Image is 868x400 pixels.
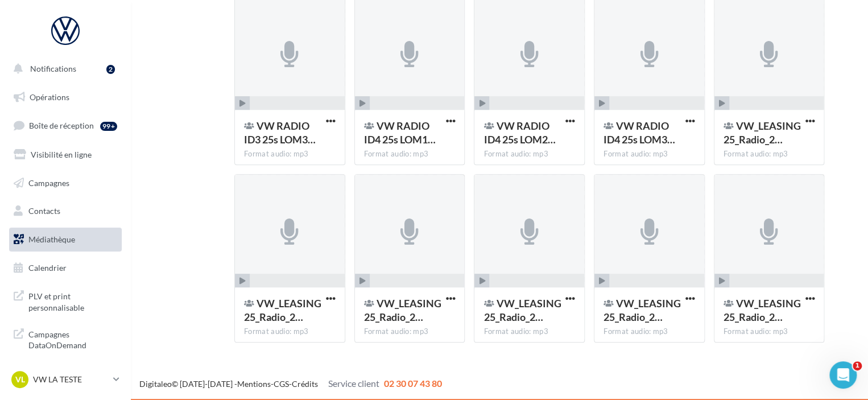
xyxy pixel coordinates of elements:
[724,327,815,337] div: Format audio: mp3
[106,65,115,74] div: 2
[604,297,681,323] span: VW_LEASING25_Radio_25s_ID4 LOM2
[15,374,25,385] span: VL
[30,64,76,73] span: Notifications
[237,379,271,389] a: Mentions
[7,85,124,109] a: Opérations
[7,228,124,251] a: Médiathèque
[139,379,442,389] span: © [DATE]-[DATE] - - -
[292,379,318,389] a: Crédits
[244,327,336,337] div: Format audio: mp3
[483,327,575,337] div: Format audio: mp3
[7,284,124,317] a: PLV et print personnalisable
[100,122,117,131] div: 99+
[244,119,316,146] span: VW RADIO ID3 25s LOM3 11.03.25
[328,378,379,389] span: Service client
[28,263,67,273] span: Calendrier
[30,92,69,102] span: Opérations
[7,199,124,223] a: Contacts
[829,361,857,389] iframe: Intercom live chat
[384,378,442,389] span: 02 30 07 43 80
[364,119,436,146] span: VW RADIO ID4 25s LOM1 11.03.25
[604,327,695,337] div: Format audio: mp3
[7,113,124,138] a: Boîte de réception99+
[724,297,801,323] span: VW_LEASING25_Radio_25s_ID4 LOM3
[244,149,336,159] div: Format audio: mp3
[483,297,561,323] span: VW_LEASING25_Radio_25s_ID4 LOM1
[28,327,117,351] span: Campagnes DataOnDemand
[7,171,124,195] a: Campagnes
[29,121,94,130] span: Boîte de réception
[724,119,801,146] span: VW_LEASING25_Radio_25s_ID3 LOM1 27.08.25
[28,178,69,187] span: Campagnes
[139,379,172,389] a: Digitaleo
[7,57,119,81] button: Notifications 2
[604,149,695,159] div: Format audio: mp3
[28,234,75,244] span: Médiathèque
[364,149,456,159] div: Format audio: mp3
[364,297,441,323] span: VW_LEASING25_Radio_25s_ID3 LOM3 27.08.25
[724,149,815,159] div: Format audio: mp3
[7,256,124,280] a: Calendrier
[364,327,456,337] div: Format audio: mp3
[28,206,60,216] span: Contacts
[604,119,675,146] span: VW RADIO ID4 25s LOM3 11.03.25
[853,361,862,370] span: 1
[483,149,575,159] div: Format audio: mp3
[31,150,92,159] span: Visibilité en ligne
[483,119,555,146] span: VW RADIO ID4 25s LOM2 11.03.25
[7,143,124,167] a: Visibilité en ligne
[244,297,321,323] span: VW_LEASING25_Radio_25s_ID3 LOM2 27.08.25
[274,379,289,389] a: CGS
[33,374,109,385] p: VW LA TESTE
[9,369,122,390] a: VL VW LA TESTE
[28,288,117,313] span: PLV et print personnalisable
[7,322,124,356] a: Campagnes DataOnDemand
